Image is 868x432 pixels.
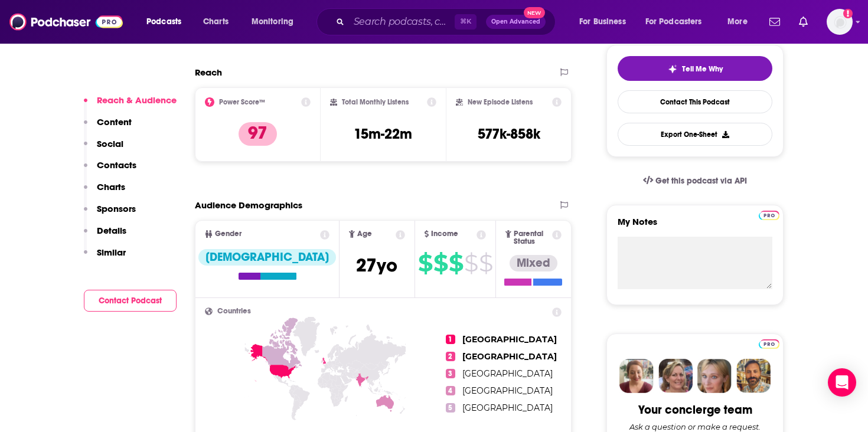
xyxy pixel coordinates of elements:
p: Similar [97,247,126,258]
span: 4 [446,386,455,395]
a: Show notifications dropdown [765,12,785,32]
h2: Audience Demographics [195,199,302,211]
a: Get this podcast via API [634,166,756,195]
p: Contacts [97,159,136,171]
span: $ [433,254,448,273]
button: Sponsors [84,203,136,225]
div: Open Intercom Messenger [828,368,856,397]
button: Contact Podcast [84,290,177,312]
span: Open Advanced [491,19,540,25]
span: $ [464,254,478,273]
a: Contact This Podcast [618,90,772,113]
span: Logged in as derettb [827,9,853,35]
button: Open AdvancedNew [486,15,546,29]
span: Tell Me Why [682,64,723,74]
button: Social [84,138,123,160]
img: Jon Profile [736,359,771,393]
span: Countries [217,307,251,315]
button: Content [84,116,132,138]
span: [GEOGRAPHIC_DATA] [462,368,553,379]
span: [GEOGRAPHIC_DATA] [462,402,553,413]
button: Contacts [84,159,136,181]
button: Details [84,225,126,247]
div: Mixed [510,255,557,271]
img: Podchaser Pro [759,339,779,349]
a: Pro website [759,209,779,220]
span: $ [418,254,432,273]
p: Charts [97,181,125,192]
h2: Power Score™ [219,98,265,106]
span: More [727,14,748,30]
div: [DEMOGRAPHIC_DATA] [198,249,336,266]
h2: New Episode Listens [468,98,533,106]
span: 3 [446,369,455,378]
span: 27 yo [356,254,397,277]
img: Sydney Profile [619,359,654,393]
button: open menu [719,12,762,31]
span: 5 [446,403,455,413]
p: Reach & Audience [97,94,177,106]
span: 1 [446,335,455,344]
img: User Profile [827,9,853,35]
svg: Add a profile image [843,9,853,18]
span: Age [357,230,372,238]
p: 97 [239,122,277,146]
img: Podchaser - Follow, Share and Rate Podcasts [9,11,123,33]
button: tell me why sparkleTell Me Why [618,56,772,81]
span: $ [479,254,492,273]
img: Barbara Profile [658,359,693,393]
h3: 577k-858k [478,125,540,143]
span: $ [449,254,463,273]
label: My Notes [618,216,772,237]
div: Search podcasts, credits, & more... [328,8,567,35]
input: Search podcasts, credits, & more... [349,12,455,31]
button: Charts [84,181,125,203]
span: For Podcasters [645,14,702,30]
span: Get this podcast via API [655,176,747,186]
button: Export One-Sheet [618,123,772,146]
a: Show notifications dropdown [794,12,812,32]
button: open menu [571,12,641,31]
h2: Reach [195,67,222,78]
span: Podcasts [146,14,181,30]
button: open menu [243,12,309,31]
span: Income [431,230,458,238]
span: Charts [203,14,229,30]
h2: Total Monthly Listens [342,98,409,106]
button: Show profile menu [827,9,853,35]
span: New [524,7,545,18]
p: Sponsors [97,203,136,214]
img: Podchaser Pro [759,211,779,220]
span: [GEOGRAPHIC_DATA] [462,385,553,396]
span: For Business [579,14,626,30]
a: Pro website [759,338,779,349]
img: tell me why sparkle [668,64,677,74]
div: Ask a question or make a request. [629,422,761,431]
span: Parental Status [514,230,550,246]
p: Social [97,138,123,149]
span: 2 [446,352,455,361]
button: open menu [138,12,197,31]
span: ⌘ K [455,14,477,30]
span: Gender [215,230,242,238]
img: Jules Profile [697,359,732,393]
button: Similar [84,247,126,269]
button: Reach & Audience [84,94,177,116]
span: [GEOGRAPHIC_DATA] [462,351,557,362]
span: [GEOGRAPHIC_DATA] [462,334,557,345]
a: Charts [195,12,236,31]
h3: 15m-22m [354,125,412,143]
p: Details [97,225,126,236]
div: Your concierge team [638,402,752,417]
p: Content [97,116,132,127]
span: Monitoring [252,14,293,30]
button: open menu [638,12,719,31]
